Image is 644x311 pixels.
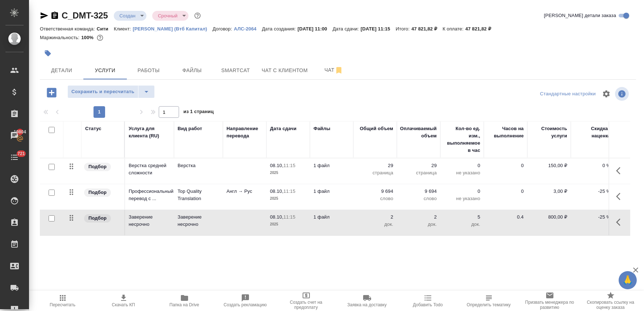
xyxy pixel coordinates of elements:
p: 9 694 [400,188,437,195]
p: Маржинальность: [40,35,81,40]
p: Итого: [396,26,411,32]
p: 1 файл [313,162,350,169]
div: split button [538,88,598,100]
p: 08.10, [270,163,283,168]
span: Чат [316,66,351,75]
p: 2025 [270,169,306,177]
p: Подбор [88,163,107,170]
p: 47 821,82 ₽ [465,26,496,32]
button: Срочный [156,13,180,19]
p: АЛС-2064 [234,26,262,32]
p: -25 % [574,213,611,221]
div: Стоимость услуги [531,125,567,140]
div: Файлы [313,125,330,132]
button: 🙏 [619,271,637,289]
p: Профессиональный перевод с ... [129,188,170,202]
p: не указано [444,169,480,177]
p: страница [357,169,393,177]
div: Услуга для клиента (RU) [129,125,170,140]
div: Направление перевода [227,125,263,140]
p: док. [444,221,480,228]
a: АЛС-2064 [234,25,262,32]
td: 0 [484,158,527,184]
span: Посмотреть информацию [615,87,630,101]
p: 29 [400,162,437,169]
p: 11:15 [283,214,295,220]
button: Сохранить и пересчитать [67,85,138,98]
p: 2 [357,213,393,221]
span: [PERSON_NAME] детали заказа [544,12,616,19]
td: 0.4 [484,210,527,235]
span: 721 [13,150,29,157]
p: слово [357,195,393,202]
p: 9 694 [357,188,393,195]
p: Англ → Рус [227,188,263,195]
p: 5 [444,213,480,221]
p: Верстка [178,162,219,169]
p: [DATE] 11:15 [361,26,396,32]
div: Часов на выполнение [487,125,524,140]
p: Дата создания: [262,26,298,32]
div: Кол-во ед. изм., выполняемое в час [444,125,480,154]
div: Создан [114,11,146,21]
p: 08.10, [270,188,283,194]
div: Дата сдачи [270,125,296,132]
span: Услуги [88,66,122,75]
p: [DATE] 11:00 [298,26,333,32]
p: Заверение несрочно [178,213,219,228]
div: Общий объем [360,125,393,132]
div: Создан [152,11,188,21]
p: Сити [97,26,114,32]
p: Договор: [213,26,234,32]
p: 0 [444,162,480,169]
button: Показать кнопки [612,213,629,231]
button: Добавить услугу [42,85,62,100]
p: слово [400,195,437,202]
button: Доп статусы указывают на важность/срочность заказа [193,11,202,20]
p: 2 [400,213,437,221]
button: 0.00 RUB; [95,33,105,42]
button: Показать кнопки [612,162,629,179]
button: Скопировать ссылку для ЯМессенджера [40,11,49,20]
p: Ответственная команда: [40,26,97,32]
button: Показать кнопки [612,188,629,205]
div: Оплачиваемый объем [400,125,437,140]
p: 2025 [270,195,306,202]
p: 47 821,82 ₽ [411,26,443,32]
p: 11:15 [283,163,295,168]
p: Заверение несрочно [129,213,170,228]
div: Скидка / наценка [574,125,611,140]
div: Статус [85,125,101,132]
p: 2025 [270,221,306,228]
div: Вид работ [178,125,202,132]
p: 11:15 [283,188,295,194]
p: Дата сдачи: [333,26,361,32]
span: Smartcat [218,66,253,75]
span: 19804 [9,128,30,136]
a: 19804 [2,127,27,145]
button: Чтобы определение сработало, загрузи исходные файлы на странице "файлы" и привяжи проект в SmartCat [458,291,519,311]
td: 0 [484,184,527,210]
p: 150,00 ₽ [531,162,567,169]
span: из 1 страниц [183,107,214,118]
span: Файлы [175,66,209,75]
span: 🙏 [622,273,634,288]
p: 1 файл [313,188,350,195]
span: Работы [131,66,166,75]
p: 0 % [574,162,611,169]
p: док. [400,221,437,228]
p: 08.10, [270,214,283,220]
div: split button [67,85,155,98]
span: Детали [44,66,79,75]
p: страница [400,169,437,177]
a: 721 [2,148,27,166]
p: 100% [81,35,95,40]
p: 0 [444,188,480,195]
p: -25 % [574,188,611,195]
p: Верстка средней сложности [129,162,170,177]
p: Подбор [88,215,107,222]
p: 3,00 ₽ [531,188,567,195]
button: Скопировать ссылку [50,11,59,20]
a: [PERSON_NAME] (Втб Капитал) [133,25,212,32]
button: Создан [117,13,138,19]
